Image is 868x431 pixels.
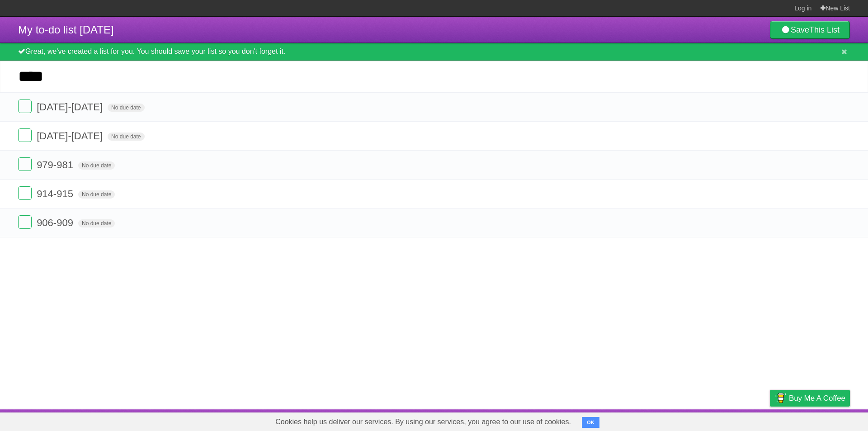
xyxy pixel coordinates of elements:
[18,215,32,229] label: Done
[18,99,32,113] label: Done
[770,21,850,39] a: SaveThis List
[18,24,114,36] span: My to-do list [DATE]
[650,412,669,429] a: About
[18,157,32,171] label: Done
[774,390,787,406] img: Buy me a coffee
[789,390,845,406] span: Buy me a coffee
[78,219,115,227] span: No due date
[582,417,599,428] button: OK
[679,412,716,429] a: Developers
[758,412,782,429] a: Privacy
[78,161,115,170] span: No due date
[18,186,32,200] label: Done
[37,101,105,113] span: [DATE]-[DATE]
[108,133,144,141] span: No due date
[37,130,105,142] span: [DATE]-[DATE]
[37,159,75,171] span: 979-981
[770,390,850,407] a: Buy me a coffee
[793,412,850,429] a: Suggest a feature
[727,412,747,429] a: Terms
[37,188,75,199] span: 914-915
[266,413,580,431] span: Cookies help us deliver our services. By using our services, you agree to our use of cookies.
[18,128,32,142] label: Done
[37,217,75,228] span: 906-909
[108,104,144,112] span: No due date
[78,190,115,199] span: No due date
[809,25,840,34] b: This List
